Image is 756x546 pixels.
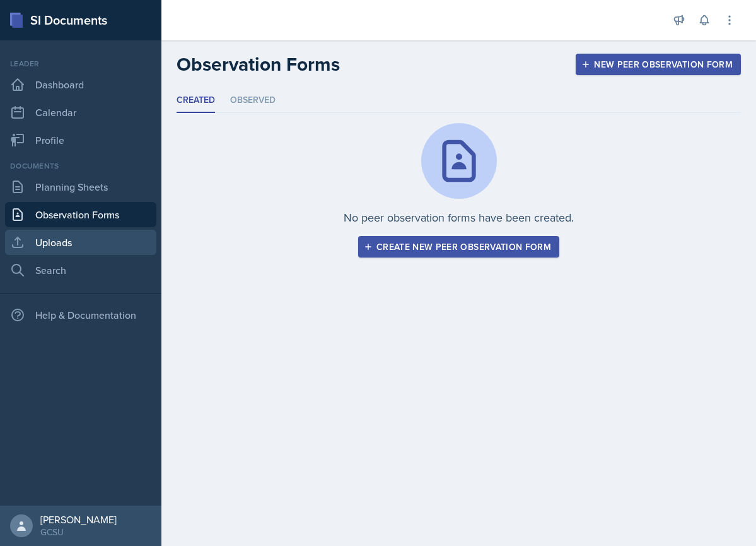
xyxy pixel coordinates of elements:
div: GCSU [40,526,117,538]
a: Observation Forms [5,202,156,227]
button: Create new peer observation form [358,236,559,258]
div: Help & Documentation [5,302,156,328]
a: Calendar [5,100,156,125]
div: Create new peer observation form [366,242,551,252]
div: [PERSON_NAME] [40,513,117,526]
div: New Peer Observation Form [584,59,733,69]
div: Leader [5,58,156,69]
button: New Peer Observation Form [576,54,741,75]
a: Planning Sheets [5,174,156,199]
li: Observed [230,88,276,113]
a: Dashboard [5,72,156,97]
div: Documents [5,160,156,172]
a: Search [5,258,156,283]
a: Profile [5,128,156,153]
h2: Observation Forms [177,53,340,76]
p: No peer observation forms have been created. [344,209,574,226]
li: Created [177,88,215,113]
a: Uploads [5,230,156,255]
